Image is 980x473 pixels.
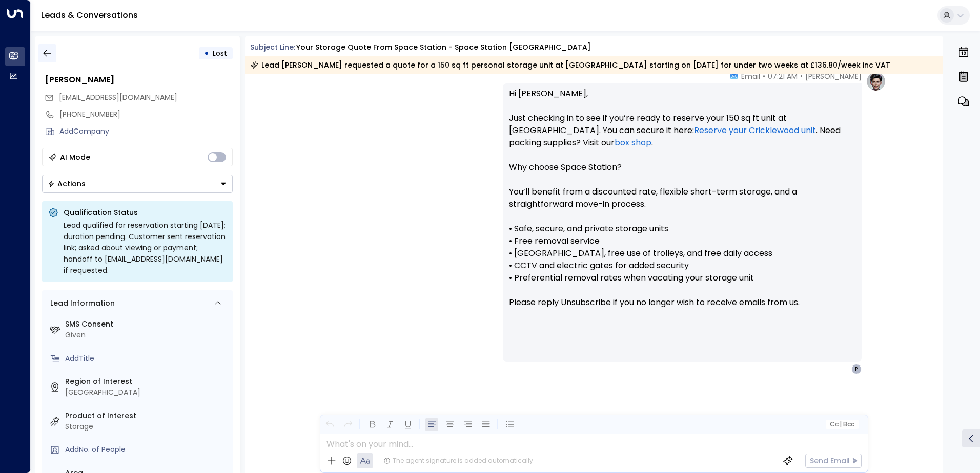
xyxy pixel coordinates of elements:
[65,353,229,364] div: AddTitle
[383,456,533,465] div: The agent signature is added automatically
[65,319,229,330] label: SMS Consent
[805,71,862,81] span: [PERSON_NAME]
[42,175,233,193] button: Actions
[60,152,90,162] div: AI Mode
[615,137,651,149] a: box shop
[42,175,233,193] div: Button group with a nested menu
[59,92,177,103] span: punexim@gmail.com
[851,364,862,374] div: P
[59,126,233,137] div: AddCompany
[47,298,115,309] div: Lead Information
[59,109,233,120] div: [PHONE_NUMBER]
[829,421,854,428] span: Cc Bcc
[213,48,227,58] span: Lost
[840,421,842,428] span: |
[65,421,229,432] div: Storage
[41,9,138,21] a: Leads & Conversations
[341,418,354,431] button: Redo
[866,71,886,92] img: profile-logo.png
[763,71,765,81] span: •
[64,207,227,218] p: Qualification Status
[800,71,803,81] span: •
[64,220,227,276] div: Lead qualified for reservation starting [DATE]; duration pending. Customer sent reservation link;...
[59,92,177,102] span: [EMAIL_ADDRESS][DOMAIN_NAME]
[65,330,229,340] div: Given
[65,411,229,421] label: Product of Interest
[250,42,295,52] span: Subject Line:
[204,44,209,62] div: •
[509,88,855,321] p: Hi [PERSON_NAME], Just checking in to see if you’re ready to reserve your 150 sq ft unit at [GEOG...
[768,71,798,81] span: 07:21 AM
[65,376,229,387] label: Region of Interest
[296,42,591,53] div: Your storage quote from Space Station - Space Station [GEOGRAPHIC_DATA]
[694,124,816,137] a: Reserve your Cricklewood unit
[250,60,890,70] div: Lead [PERSON_NAME] requested a quote for a 150 sq ft personal storage unit at [GEOGRAPHIC_DATA] s...
[48,179,86,188] div: Actions
[741,71,760,81] span: Email
[45,74,233,86] div: [PERSON_NAME]
[65,444,229,455] div: AddNo. of People
[825,420,858,429] button: Cc|Bcc
[323,418,336,431] button: Undo
[65,387,229,398] div: [GEOGRAPHIC_DATA]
